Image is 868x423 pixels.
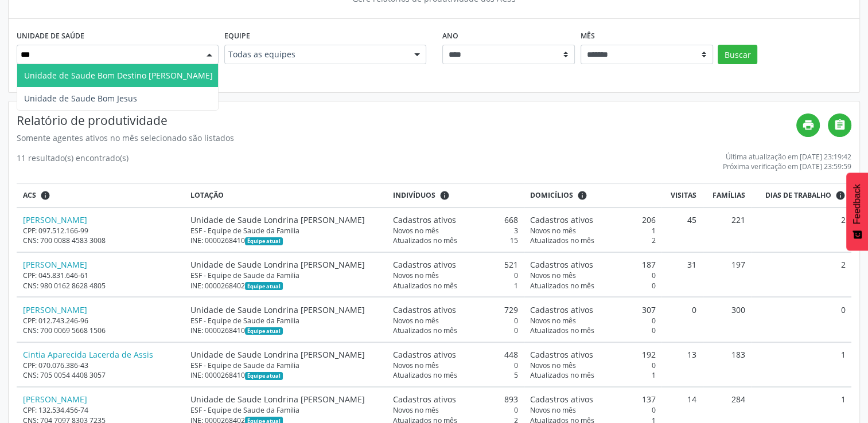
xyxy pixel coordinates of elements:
div: 307 [530,304,656,316]
span: Cadastros ativos [530,304,593,316]
div: 729 [393,304,519,316]
div: 0 [393,326,519,335]
span: Domicílios [530,190,573,201]
span: Atualizados no mês [530,370,594,380]
td: 0 [661,297,703,342]
div: 192 [530,348,656,361]
i: Dias em que o(a) ACS fez pelo menos uma visita, ou ficha de cadastro individual ou cadastro domic... [835,190,846,201]
div: 0 [393,316,519,326]
span: Atualizados no mês [530,236,594,245]
div: 11 resultado(s) encontrado(s) [17,152,129,171]
div: INE: 0000268410 [190,236,380,245]
span: Esta é a equipe atual deste Agente [245,237,282,245]
span: Novos no mês [530,361,576,370]
td: 45 [661,207,703,252]
td: 197 [703,252,752,297]
td: 31 [661,252,703,297]
td: 2 [751,252,851,297]
div: 0 [530,271,656,280]
span: Cadastros ativos [393,258,456,271]
div: 893 [393,393,519,405]
span: Cadastros ativos [393,348,456,361]
span: Atualizados no mês [393,236,457,245]
td: 1 [751,342,851,387]
h4: Relatório de produtividade [17,113,796,128]
div: Somente agentes ativos no mês selecionado são listados [17,132,796,144]
span: Novos no mês [393,405,439,415]
div: Unidade de Saude Londrina [PERSON_NAME] [190,214,380,226]
i: print [802,119,815,131]
span: Cadastros ativos [393,214,456,226]
div: 2 [530,236,656,245]
div: 0 [393,361,519,370]
span: Cadastros ativos [393,304,456,316]
label: Unidade de saúde [17,27,84,45]
div: ESF - Equipe de Saude da Familia [190,361,380,370]
span: Indivíduos [393,190,435,201]
span: ACS [23,190,36,201]
a: Cintia Aparecida Lacerda de Assis [23,349,153,360]
div: CNS: 980 0162 8628 4805 [23,281,179,291]
span: Atualizados no mês [393,326,457,335]
a:  [828,113,851,137]
button: Feedback - Mostrar pesquisa [846,173,868,250]
a: [PERSON_NAME] [23,214,87,225]
span: Cadastros ativos [530,348,593,361]
div: 0 [530,281,656,291]
span: Feedback [852,184,862,224]
span: Novos no mês [393,271,439,280]
div: 668 [393,214,519,226]
th: Lotação [185,184,387,207]
div: Próxima verificação em [DATE] 23:59:59 [723,162,851,171]
span: Dias de trabalho [765,190,831,201]
div: Última atualização em [DATE] 23:19:42 [723,152,851,162]
span: Novos no mês [530,226,576,236]
div: INE: 0000268402 [190,281,380,291]
a: [PERSON_NAME] [23,304,87,315]
div: CNS: 700 0069 5668 1506 [23,326,179,335]
i: <div class="text-left"> <div> <strong>Cadastros ativos:</strong> Cadastros que estão vinculados a... [577,190,587,201]
div: 1 [530,370,656,380]
div: 0 [393,405,519,415]
span: Unidade de Saude Bom Jesus [24,93,137,104]
div: 448 [393,348,519,361]
span: Novos no mês [530,316,576,326]
div: INE: 0000268410 [190,370,380,380]
div: CPF: 097.512.166-99 [23,226,179,236]
a: print [796,113,820,137]
div: ESF - Equipe de Saude da Familia [190,226,380,236]
span: Novos no mês [393,361,439,370]
div: CPF: 012.743.246-96 [23,316,179,326]
div: CNS: 705 0054 4408 3057 [23,370,179,380]
span: Esta é a equipe atual deste Agente [245,327,282,335]
i: ACSs que estiveram vinculados a uma UBS neste período, mesmo sem produtividade. [40,190,50,201]
div: 137 [530,393,656,405]
span: Esta é a equipe atual deste Agente [245,372,282,380]
span: Atualizados no mês [393,281,457,291]
span: Unidade de Saude Bom Destino [PERSON_NAME] [24,70,213,81]
div: CNS: 700 0088 4583 3008 [23,236,179,245]
div: 0 [530,316,656,326]
div: 1 [530,226,656,236]
td: 2 [751,207,851,252]
i: <div class="text-left"> <div> <strong>Cadastros ativos:</strong> Cadastros que estão vinculados a... [439,190,450,201]
span: Atualizados no mês [530,326,594,335]
td: 221 [703,207,752,252]
i:  [834,119,846,131]
div: 15 [393,236,519,245]
div: 521 [393,258,519,271]
span: Esta é a equipe atual deste Agente [245,282,282,290]
div: 0 [530,405,656,415]
a: [PERSON_NAME] [23,394,87,405]
label: Equipe [224,27,250,45]
label: Ano [442,27,458,45]
span: Novos no mês [530,405,576,415]
td: 0 [751,297,851,342]
div: ESF - Equipe de Saude da Familia [190,405,380,415]
td: 183 [703,342,752,387]
span: Cadastros ativos [530,214,593,226]
div: CPF: 045.831.646-61 [23,271,179,280]
div: 3 [393,226,519,236]
div: 1 [393,281,519,291]
div: ESF - Equipe de Saude da Familia [190,316,380,326]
